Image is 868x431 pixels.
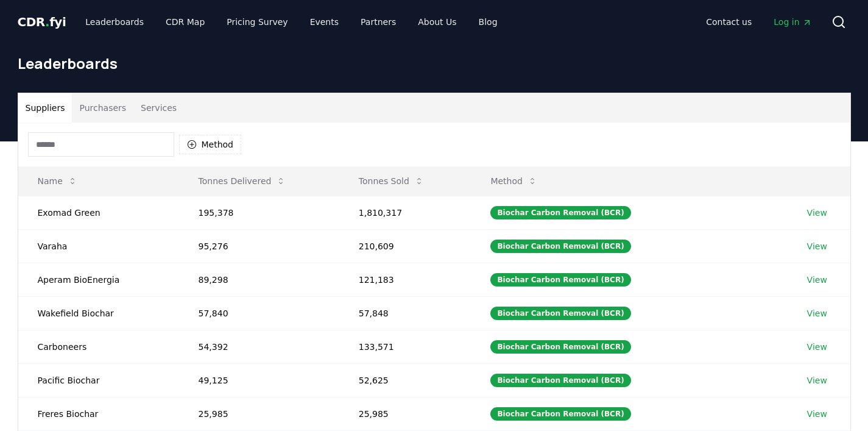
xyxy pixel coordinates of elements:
[339,229,471,263] td: 210,609
[469,11,507,33] a: Blog
[300,11,348,33] a: Events
[696,11,761,33] a: Contact us
[807,307,827,319] a: View
[807,374,827,386] a: View
[18,397,179,430] td: Freres Biochar
[72,93,133,123] button: Purchasers
[18,229,179,263] td: Varaha
[179,397,339,430] td: 25,985
[490,273,630,287] div: Biochar Carbon Removal (BCR)
[807,341,827,353] a: View
[490,340,630,354] div: Biochar Carbon Removal (BCR)
[490,307,630,320] div: Biochar Carbon Removal (BCR)
[774,16,811,28] span: Log in
[18,196,179,229] td: Exomad Green
[18,93,72,123] button: Suppliers
[179,363,339,397] td: 49,125
[339,363,471,397] td: 52,625
[764,11,821,33] a: Log in
[18,15,66,29] span: CDR fyi
[490,240,630,253] div: Biochar Carbon Removal (BCR)
[18,296,179,330] td: Wakefield Biochar
[481,169,547,193] button: Method
[179,330,339,363] td: 54,392
[339,330,471,363] td: 133,571
[179,296,339,330] td: 57,840
[179,135,242,154] button: Method
[18,363,179,397] td: Pacific Biochar
[18,263,179,296] td: Aperam BioEnergia
[18,330,179,363] td: Carboneers
[76,11,507,33] nav: Main
[807,408,827,420] a: View
[339,263,471,296] td: 121,183
[76,11,153,33] a: Leaderboards
[696,11,821,33] nav: Main
[339,196,471,229] td: 1,810,317
[28,169,87,193] button: Name
[133,93,184,123] button: Services
[408,11,466,33] a: About Us
[490,374,630,387] div: Biochar Carbon Removal (BCR)
[179,263,339,296] td: 89,298
[189,169,296,193] button: Tonnes Delivered
[490,407,630,421] div: Biochar Carbon Removal (BCR)
[807,240,827,252] a: View
[490,206,630,219] div: Biochar Carbon Removal (BCR)
[807,207,827,219] a: View
[339,397,471,430] td: 25,985
[351,11,406,33] a: Partners
[217,11,297,33] a: Pricing Survey
[179,196,339,229] td: 195,378
[18,54,851,73] h1: Leaderboards
[179,229,339,263] td: 95,276
[807,274,827,286] a: View
[339,296,471,330] td: 57,848
[45,15,49,29] span: .
[18,13,66,30] a: CDR.fyi
[349,169,434,193] button: Tonnes Sold
[156,11,214,33] a: CDR Map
